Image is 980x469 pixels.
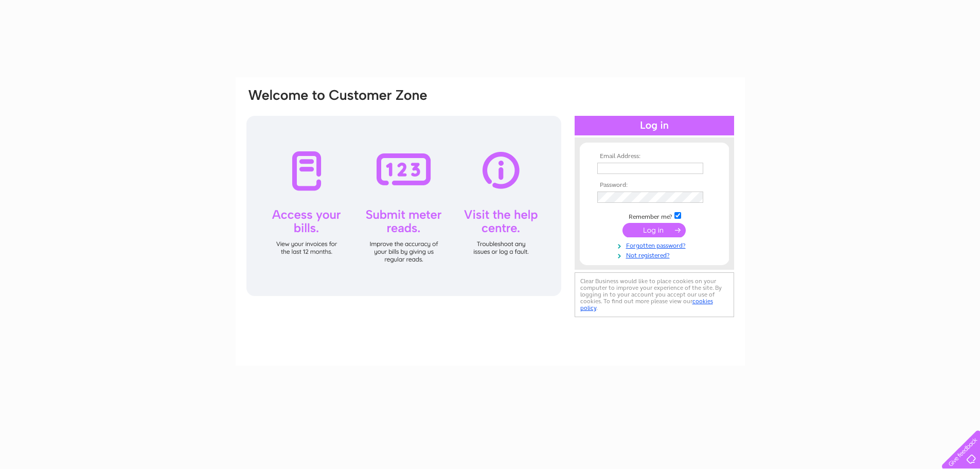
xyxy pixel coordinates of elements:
a: Not registered? [597,250,714,259]
th: Password: [595,182,714,189]
a: cookies policy [580,298,713,311]
a: Forgotten password? [597,240,714,250]
td: Remember me? [595,211,714,221]
th: Email Address: [595,153,714,160]
input: Submit [622,223,686,237]
div: Clear Business would like to place cookies on your computer to improve your experience of the sit... [575,272,734,317]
